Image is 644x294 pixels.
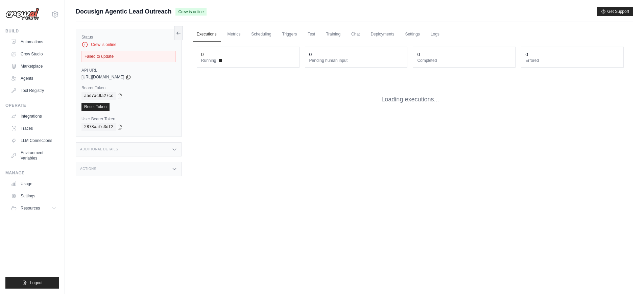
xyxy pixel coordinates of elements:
[5,8,39,21] img: Logo
[427,27,444,42] a: Logs
[8,123,59,134] a: Traces
[5,170,59,176] div: Manage
[8,111,59,122] a: Integrations
[8,85,59,96] a: Tool Registry
[8,191,59,201] a: Settings
[597,7,633,16] button: Get Support
[8,36,59,47] a: Automations
[21,205,40,211] span: Resources
[30,280,43,286] span: Logout
[309,58,403,63] dt: Pending human input
[8,178,59,189] a: Usage
[278,27,301,42] a: Triggers
[8,61,59,72] a: Marketplace
[5,28,59,34] div: Build
[81,51,176,62] div: Failed to update
[201,58,216,63] span: Running
[8,135,59,146] a: LLM Connections
[8,147,59,164] a: Environment Variables
[81,41,176,48] div: Crew is online
[81,116,176,122] label: User Bearer Token
[80,147,118,151] h3: Additional Details
[8,73,59,84] a: Agents
[5,103,59,108] div: Operate
[223,27,245,42] a: Metrics
[322,27,344,42] a: Training
[366,27,398,42] a: Deployments
[80,167,96,171] h3: Actions
[175,8,206,16] span: Crew is online
[81,34,176,40] label: Status
[8,203,59,214] button: Resources
[417,58,511,63] dt: Completed
[525,51,528,58] div: 0
[309,51,312,58] div: 0
[8,49,59,59] a: Crew Studio
[81,103,110,111] a: Reset Token
[417,51,420,58] div: 0
[81,68,176,73] label: API URL
[247,27,275,42] a: Scheduling
[193,84,628,115] div: Loading executions...
[81,85,176,91] label: Bearer Token
[347,27,364,42] a: Chat
[5,277,59,289] button: Logout
[76,7,171,16] span: Docusign Agentic Lead Outreach
[525,58,619,63] dt: Errored
[81,74,124,80] span: [URL][DOMAIN_NAME]
[201,51,204,58] div: 0
[81,92,116,100] code: aad7ac9a27cc
[193,27,221,42] a: Executions
[81,123,116,131] code: 2878aafc3df2
[304,27,319,42] a: Test
[401,27,424,42] a: Settings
